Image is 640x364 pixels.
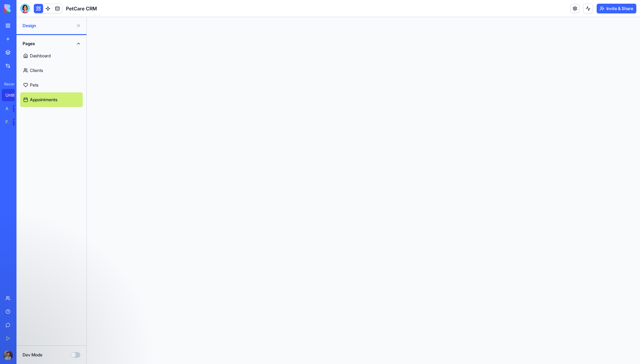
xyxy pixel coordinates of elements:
div: TRY [13,105,23,112]
div: Untitled App [5,92,23,98]
a: AI Logo GeneratorTRY [2,102,26,115]
span: PetCare CRM [66,5,97,12]
span: Recent [2,82,15,87]
span: Design [23,23,74,29]
button: Invite & Share [597,4,636,13]
div: Feedback Form [5,119,9,125]
div: AI Logo Generator [5,105,9,112]
label: Dev Mode [23,352,42,358]
img: ACg8ocKlVYRS_y-yl2RoHBstpmPUNt-69CkxXwP-Qkxc36HFWAdR3-BK=s96-c [3,351,13,360]
a: Pets [20,78,83,92]
a: Feedback FormTRY [2,116,26,128]
iframe: Intercom notifications message [87,318,209,361]
a: Clients [20,63,83,78]
div: TRY [13,118,23,126]
a: Untitled App [2,89,26,101]
img: logo [4,4,42,13]
a: Appointments [20,92,83,107]
a: Dashboard [20,48,83,63]
button: Pages [20,39,83,48]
